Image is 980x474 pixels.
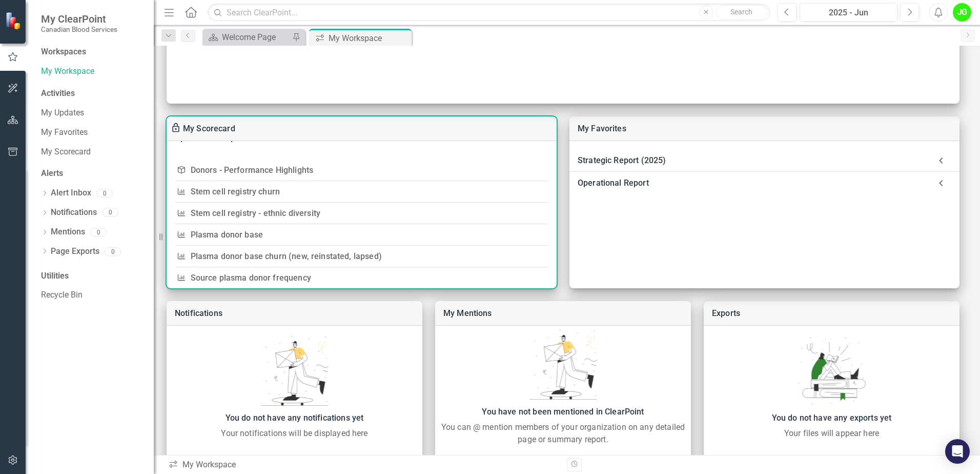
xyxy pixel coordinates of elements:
div: Operational Report [569,172,959,194]
a: Mentions [51,226,85,238]
div: Operational Report [578,176,931,190]
a: My Favorites [578,124,626,133]
div: 0 [102,208,118,217]
button: Search [716,5,767,19]
div: Your files will appear here [709,427,954,440]
div: My Workspace [329,32,409,45]
a: My Mentions [443,308,492,318]
div: You do not have any notifications yet [172,411,417,425]
a: Stem cell registry - ethnic diversity [191,208,321,218]
a: Welcome Page [205,31,290,44]
a: Notifications [175,308,222,318]
div: Strategic Report (2025) [578,153,931,168]
div: Utilities [41,270,144,282]
div: Activities [41,88,144,100]
div: You can @ mention members of your organization on any detailed page or summary report. [440,421,686,446]
a: Recycle Bin [41,289,144,301]
div: 2025 - Jun [803,7,894,19]
div: Strategic Report (2025) [569,149,959,172]
div: Welcome Page [222,31,290,44]
a: My Scorecard [41,146,144,158]
div: You have not been mentioned in ClearPoint [440,405,686,419]
div: My Workspace [168,459,559,471]
span: Search [730,8,752,16]
div: Workspaces [41,46,86,58]
a: My Favorites [41,127,144,139]
a: My Scorecard [183,124,235,133]
a: Exports [712,308,740,318]
small: Canadian Blood Services [41,25,117,33]
button: 2025 - Jun [800,3,897,22]
div: Your notifications will be displayed here [172,427,417,440]
a: Plasma donor base churn (new, reinstated, lapsed) [191,251,382,261]
a: My Workspace [41,66,144,77]
div: You do not have any exports yet [709,411,954,425]
div: To enable drag & drop and resizing, please duplicate this workspace from “Manage Workspaces” [171,123,183,135]
div: Open Intercom Messenger [945,439,970,464]
a: Donors - Performance Highlights [191,165,314,175]
input: Search ClearPoint... [208,4,770,22]
div: Alerts [41,168,144,180]
a: My Updates [41,107,144,119]
a: Source plasma donor frequency [191,273,311,283]
button: JG [953,3,971,22]
img: ClearPoint Strategy [5,11,23,29]
a: Stem cell registry churn [191,187,280,196]
a: Page Exports [51,246,99,258]
span: My ClearPoint [41,13,117,25]
div: 0 [90,228,107,236]
div: 0 [96,189,113,197]
a: Alert Inbox [51,187,91,199]
div: 0 [105,247,121,256]
a: Notifications [51,207,97,219]
a: Plasma donor base [191,230,263,240]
